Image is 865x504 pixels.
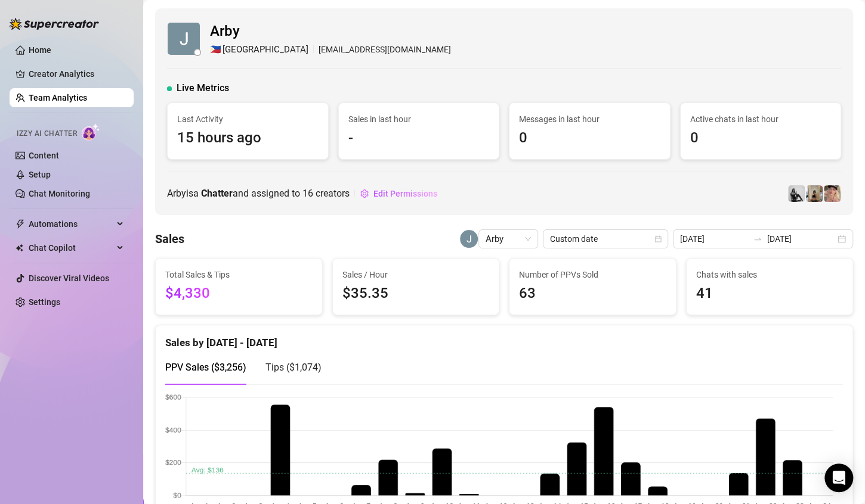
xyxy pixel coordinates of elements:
[348,113,490,126] span: Sales in last hour
[165,362,246,373] span: PPV Sales ( $3,256 )
[29,189,90,198] a: Chat Monitoring
[155,231,184,247] h4: Sales
[519,127,660,150] span: 0
[16,244,23,252] img: Chat Copilot
[29,297,60,307] a: Settings
[519,282,666,305] span: 63
[519,268,666,281] span: Number of PPVs Sold
[824,185,841,202] img: Tyra
[223,43,308,57] span: [GEOGRAPHIC_DATA]
[680,232,748,245] input: Start date
[265,362,322,373] span: Tips ( $1,074 )
[177,81,229,95] span: Live Metrics
[654,235,662,242] span: calendar
[550,230,661,248] span: Custom date
[767,232,835,245] input: End date
[824,463,853,492] div: Open Intercom Messenger
[10,18,99,30] img: logo-BBDzfeDw.svg
[29,214,113,234] span: Automations
[17,128,77,139] span: Izzy AI Chatter
[360,184,438,203] button: Edit Permissions
[696,282,844,305] span: 41
[29,273,109,283] a: Discover Viral Videos
[753,234,762,244] span: to
[460,230,478,248] img: Arby
[167,186,350,201] span: Arby is a and assigned to creators
[177,127,319,150] span: 15 hours ago
[168,23,200,55] img: Arby
[210,43,451,57] div: [EMAIL_ADDRESS][DOMAIN_NAME]
[177,113,319,126] span: Last Activity
[29,238,113,257] span: Chat Copilot
[29,93,87,102] a: Team Analytics
[348,127,490,150] span: -
[29,64,124,83] a: Creator Analytics
[165,325,843,351] div: Sales by [DATE] - [DATE]
[486,230,531,248] span: Arby
[806,185,823,202] img: Natasha
[373,189,437,198] span: Edit Permissions
[342,268,490,281] span: Sales / Hour
[360,189,369,198] span: setting
[29,170,51,179] a: Setup
[342,282,490,305] span: $35.35
[690,113,832,126] span: Active chats in last hour
[788,185,805,202] img: Grace Hunt
[696,268,844,281] span: Chats with sales
[29,45,51,55] a: Home
[16,219,25,229] span: thunderbolt
[519,113,660,126] span: Messages in last hour
[82,123,100,141] img: AI Chatter
[29,151,59,160] a: Content
[753,234,762,244] span: swap-right
[201,188,233,199] b: Chatter
[165,282,313,305] span: $4,330
[302,188,313,199] span: 16
[690,127,832,150] span: 0
[210,43,221,57] span: 🇵🇭
[165,268,313,281] span: Total Sales & Tips
[210,20,451,43] span: Arby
